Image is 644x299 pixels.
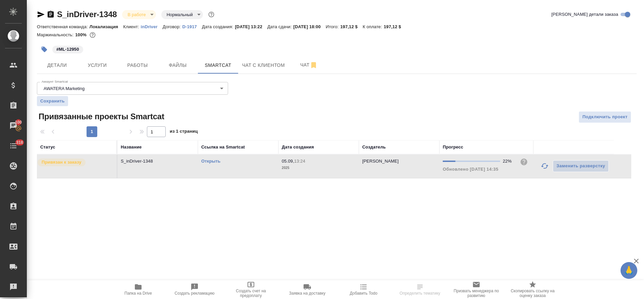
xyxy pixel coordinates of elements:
p: D-1917 [182,24,202,29]
span: Привязанные проекты Smartcat [37,111,164,122]
span: Чат с клиентом [242,61,285,70]
button: 🙏 [621,262,637,279]
p: S_inDriver-1348 [121,158,195,165]
div: Создатель [362,144,386,151]
div: 22% [503,158,515,165]
div: В работе [161,10,203,19]
button: Доп статусы указывают на важность/срочность заказа [207,10,216,19]
div: В работе [122,10,156,19]
button: AWATERA Marketing [42,86,87,91]
span: Заменить разверстку [556,162,605,170]
a: 100 [2,117,25,134]
p: Итого: [326,24,340,29]
button: Добавить тэг [37,42,52,57]
span: Чат [293,61,325,69]
p: Клиент: [123,24,141,29]
p: 05.09, [282,159,294,164]
p: #ML-12950 [56,46,79,53]
p: [DATE] 13:22 [235,24,267,29]
p: Маржинальность: [37,32,75,37]
button: В работе [125,12,148,17]
div: Статус [40,144,55,151]
span: [PERSON_NAME] детали заказа [551,11,618,18]
span: ML-12950 [52,46,84,52]
p: Дата сдачи: [267,24,293,29]
div: AWATERA Marketing [37,82,228,95]
p: [DATE] 18:00 [293,24,326,29]
span: Услуги [81,61,113,70]
span: Детали [41,61,73,70]
p: [PERSON_NAME] [362,159,399,164]
span: Сохранить [40,98,65,104]
span: 100 [11,119,26,126]
a: 318 [2,137,25,154]
p: 2025 [282,165,356,171]
div: Название [121,144,142,151]
p: inDriver [141,24,163,29]
p: Привязан к заказу [42,159,82,166]
span: Подключить проект [582,113,628,121]
div: Ссылка на Smartcat [201,144,245,151]
span: Обновлено [DATE] 14:35 [443,167,498,172]
span: из 1 страниц [170,127,198,137]
svg: Отписаться [310,61,318,69]
span: 🙏 [623,263,635,277]
p: 197,12 $ [384,24,406,29]
span: Smartcat [202,61,234,70]
p: Ответственная команда: [37,24,90,29]
p: 100% [75,32,88,37]
button: Нормальный [165,12,195,17]
p: Дата создания: [202,24,235,29]
button: Скопировать ссылку [47,10,55,18]
button: Подключить проект [579,111,631,123]
button: Скопировать ссылку для ЯМессенджера [37,10,45,18]
span: Работы [121,61,154,70]
button: Заменить разверстку [553,160,609,172]
button: 0.00 RUB; [88,31,97,39]
div: Прогресс [443,144,463,151]
p: К оплате: [363,24,384,29]
a: inDriver [141,24,163,29]
a: D-1917 [182,24,202,29]
span: Файлы [162,61,194,70]
a: Открыть [201,159,220,164]
p: Локализация [90,24,123,29]
button: Сохранить [37,96,68,106]
button: Обновить прогресс [537,158,553,174]
p: 13:24 [294,159,305,164]
div: Дата создания [282,144,314,151]
a: S_inDriver-1348 [57,10,117,19]
span: 318 [12,139,27,146]
p: 197,12 $ [340,24,363,29]
p: Договор: [163,24,182,29]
